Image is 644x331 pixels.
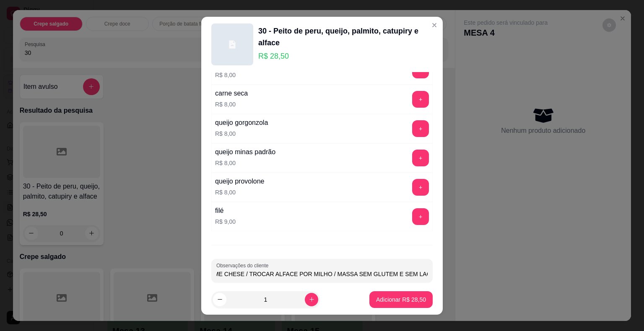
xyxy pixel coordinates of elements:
p: R$ 8,00 [215,188,264,197]
button: add [412,150,429,166]
p: Adicionar R$ 28,50 [376,295,426,304]
button: add [412,120,429,137]
button: increase-product-quantity [305,293,318,306]
div: 30 - Peito de peru, queijo, palmito, catupiry e alface [258,25,433,49]
button: add [412,91,429,108]
p: R$ 9,00 [215,217,236,226]
div: filé [215,206,236,216]
p: R$ 8,00 [215,71,287,79]
div: queijo gorgonzola [215,118,268,128]
label: Observações do cliente [216,262,271,269]
button: add [412,208,429,225]
p: R$ 8,00 [215,100,248,109]
p: R$ 8,00 [215,159,275,167]
div: queijo minas padrão [215,147,275,157]
input: Observações do cliente [216,270,428,278]
p: R$ 28,50 [258,50,433,62]
p: R$ 8,00 [215,129,268,138]
div: carne seca [215,88,248,98]
button: Adicionar R$ 28,50 [369,291,433,308]
button: add [412,179,429,196]
div: queijo provolone [215,176,264,186]
button: decrease-product-quantity [213,293,226,306]
button: Close [428,18,441,32]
